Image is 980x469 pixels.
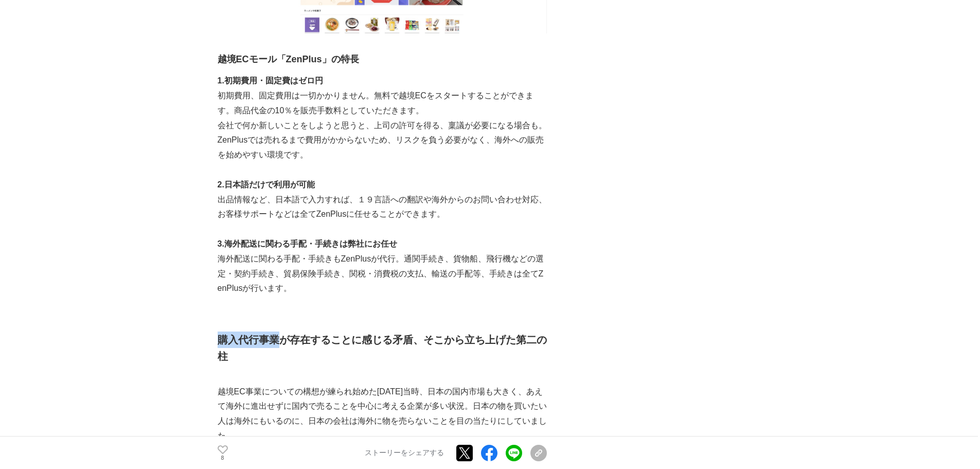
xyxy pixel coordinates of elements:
[218,89,547,118] p: 初期費用、固定費用は一切かかりません。無料で越境ECをスタートすることができます。商品代金の10％を販売手数料としていただきます。
[218,252,547,296] p: 海外配送に関わる手配・手続きもZenPlusが代行。通関手続き、貨物船、飛行機などの選定・契約手続き、貿易保険手続き、関税・消費税の支払、輸送の手配等、手続きは全てZenPlusが行います。
[365,448,444,458] p: ストーリーをシェアする
[218,118,547,163] p: 会社で何か新しいことをしようと思うと、上司の許可を得る、稟議が必要になる場合も。ZenPlusでは売れるまで費用がかからないため、リスクを負う必要がなく、海外への販売を始めやすい環境です。
[218,332,547,364] h2: 購入代行事業が存在することに感じる矛盾、そこから立ち上げた第二の柱
[218,385,547,444] p: 越境EC事業についての構想が練られ始めた[DATE]当時、日本の国内市場も大きく、あえて海外に進出せずに国内で売ることを中心に考える企業が多い状況。日本の物を買いたい人は海外にもいるのに、日本の...
[218,52,547,67] h3: 越境ECモール「ZenPlus」の特長
[218,239,397,248] strong: 3.海外配送に関わる手配・手続きは弊社にお任せ
[218,180,315,189] strong: 2.日本語だけで利用が可能
[218,455,228,460] p: 8
[218,76,323,85] strong: 1.初期費用・固定費はゼロ円
[218,193,547,222] p: 出品情報など、日本語で入力すれば、１９言語への翻訳や海外からのお問い合わせ対応、お客様サポートなどは全てZenPlusに任せることができます。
